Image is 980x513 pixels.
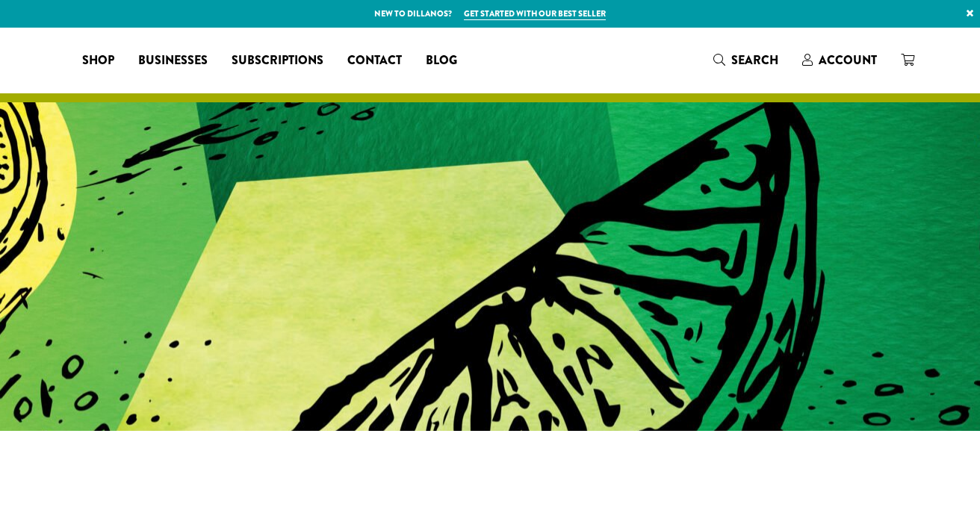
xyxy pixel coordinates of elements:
a: Get started with our best seller [464,7,606,20]
a: Shop [70,49,126,72]
span: Businesses [138,52,208,70]
span: Shop [82,52,114,70]
span: Search [731,52,778,69]
span: Account [819,52,877,69]
span: Blog [426,52,457,70]
span: Subscriptions [232,52,323,70]
span: Contact [347,52,402,70]
a: Search [701,48,790,72]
